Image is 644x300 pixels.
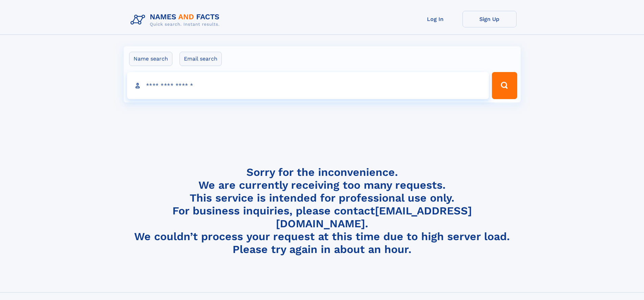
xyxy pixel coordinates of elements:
[128,11,225,29] img: Logo Names and Facts
[408,11,462,27] a: Log In
[492,72,517,99] button: Search Button
[127,72,489,99] input: search input
[180,52,222,66] label: Email search
[128,166,517,256] h4: Sorry for the inconvenience. We are currently receiving too many requests. This service is intend...
[129,52,172,66] label: Name search
[276,204,472,230] a: [EMAIL_ADDRESS][DOMAIN_NAME]
[462,11,517,27] a: Sign Up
